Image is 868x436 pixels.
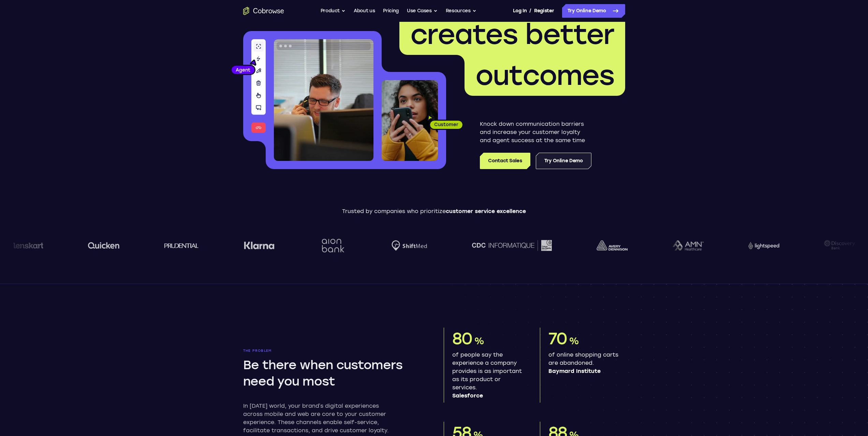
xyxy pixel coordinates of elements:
span: / [529,7,531,15]
span: % [474,335,484,347]
p: In [DATE] world, your brand’s digital experiences across mobile and web are core to your customer... [243,402,397,435]
span: Salesforce [452,392,524,400]
img: avery-dennison [582,240,613,251]
img: Aion Bank [305,232,332,259]
h2: Be there when customers need you most [243,357,422,390]
a: Register [534,4,554,18]
a: Try Online Demo [536,153,591,169]
a: Try Online Demo [562,4,625,18]
span: 70 [548,329,568,348]
img: quicken [73,240,105,251]
img: A customer holding their phone [382,80,438,161]
button: Product [321,4,346,18]
a: Pricing [383,4,399,18]
p: The problem [243,349,425,353]
button: Resources [446,4,476,18]
a: Contact Sales [480,153,530,169]
img: Lightspeed [734,242,765,249]
span: Baymard Institute [548,367,620,375]
span: 80 [452,329,473,348]
p: of people say the experience a company provides is as important as its product or services. [452,351,524,400]
a: Log In [513,4,527,18]
span: % [569,335,579,347]
p: of online shopping carts are abandoned. [548,351,620,375]
img: prudential [150,243,184,248]
button: Use Cases [407,4,438,18]
p: Knock down communication barriers and increase your customer loyalty and agent success at the sam... [480,120,591,145]
span: customer service excellence [446,208,526,214]
a: About us [354,4,375,18]
span: outcomes [475,59,614,92]
img: CDC Informatique [457,240,537,251]
img: Klarna [229,241,260,250]
img: AMN Healthcare [658,240,689,251]
span: creates better [410,18,614,51]
a: Go to the home page [243,7,284,15]
img: A customer support agent talking on the phone [274,39,373,161]
img: Shiftmed [377,240,412,251]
